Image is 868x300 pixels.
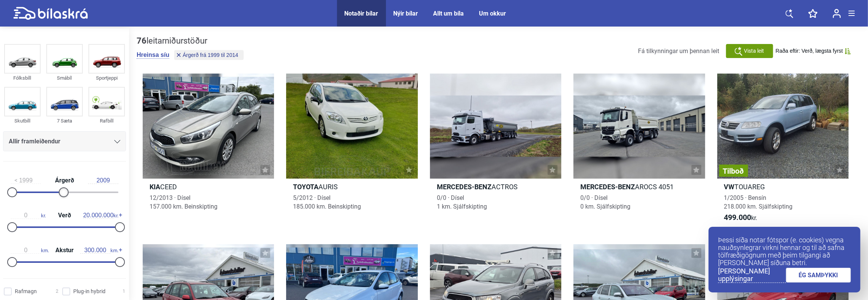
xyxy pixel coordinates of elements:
[437,183,491,191] b: Mercedes-Benz
[394,10,418,17] a: Nýir bílar
[723,167,744,175] span: Tilboð
[580,194,630,210] span: 0/0 · Dísel 0 km. Sjálfskipting
[150,194,217,210] span: 12/2013 · Dísel 157.000 km. Beinskipting
[724,183,735,191] b: VW
[88,116,125,125] div: Rafbíll
[143,182,274,191] h2: CEED
[80,247,118,254] span: km.
[143,74,274,229] a: KiaCEED12/2013 · Dísel157.000 km. Beinskipting
[717,74,849,229] a: TilboðVWTOUAREG1/2005 · Bensín218.000 km. Sjálfskipting499.000kr.
[638,47,720,55] span: Fá tilkynningar um þennan leit
[717,182,849,191] h2: TOUAREG
[9,136,60,147] span: Allir framleiðendur
[11,247,49,254] span: km.
[137,36,246,46] div: leitarniðurstöður
[293,183,318,191] b: Toyota
[73,287,106,295] span: Plug-in hybrid
[833,9,841,18] img: user-login.svg
[724,213,751,222] b: 499.000
[430,182,561,191] h2: ACTROS
[11,212,46,219] span: kr.
[776,48,843,54] span: Raða eftir: Verð, lægsta fyrst
[293,194,361,210] span: 5/2012 · Dísel 185.000 km. Beinskipting
[46,74,83,82] div: Smábíl
[53,177,76,184] span: Árgerð
[56,287,58,295] span: 2
[174,50,243,60] button: Árgerð frá 1999 til 2014
[88,74,125,82] div: Sportjeppi
[718,267,786,283] a: [PERSON_NAME] upplýsingar
[15,287,37,295] span: Rafmagn
[580,183,635,191] b: Mercedes-Benz
[430,74,561,229] a: Mercedes-BenzACTROS0/0 · Dísel1 km. Sjálfskipting
[724,194,793,210] span: 1/2005 · Bensín 218.000 km. Sjálfskipting
[573,74,705,229] a: Mercedes-BenzAROCS 40510/0 · Dísel0 km. Sjálfskipting
[4,74,41,82] div: Fólksbíll
[123,287,125,295] span: 1
[183,52,238,58] span: Árgerð frá 1999 til 2014
[137,36,147,46] b: 76
[150,183,160,191] b: Kia
[479,10,506,17] a: Um okkur
[744,47,764,55] span: Vista leit
[56,212,73,218] span: Verð
[786,268,851,283] a: ÉG SAMÞYKKI
[286,182,417,191] h2: AURIS
[724,213,758,222] span: kr.
[573,182,705,191] h2: AROCS 4051
[437,194,487,210] span: 0/0 · Dísel 1 km. Sjálfskipting
[286,74,417,229] a: ToyotaAURIS5/2012 · Dísel185.000 km. Beinskipting
[137,51,169,59] button: Hreinsa síu
[776,48,851,54] button: Raða eftir: Verð, lægsta fyrst
[718,236,851,267] p: Þessi síða notar fótspor (e. cookies) vegna nauðsynlegrar virkni hennar og til að safna tölfræðig...
[46,116,83,125] div: 7 Sæta
[83,212,118,219] span: kr.
[345,10,378,17] a: Notaðir bílar
[433,10,464,17] a: Allt um bíla
[4,116,41,125] div: Skutbíll
[54,247,76,253] span: Akstur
